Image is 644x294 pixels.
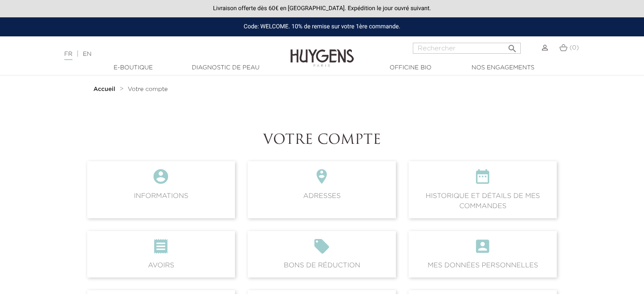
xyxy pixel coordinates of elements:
[60,49,262,59] div: |
[81,231,242,278] a: Avoirs
[409,161,557,218] span: Historique et détails de mes commandes
[507,41,517,51] i: 
[64,51,72,60] a: FR
[83,51,91,57] a: EN
[409,231,557,278] span: Mes données personnelles
[402,231,563,278] a: account_boxMes données personnelles
[91,63,176,72] a: E-Boutique
[413,43,521,54] input: Rechercher
[569,45,579,51] span: (0)
[87,161,235,218] span: Informations
[248,231,396,278] span: Bons de réduction
[415,168,550,191] i: 
[248,161,396,218] span: Adresses
[290,36,354,68] img: Huygens
[241,231,402,278] a: Bons de réduction
[368,63,453,72] a: Officine Bio
[94,168,229,191] i: 
[402,161,563,218] a: Historique et détails de mes commandes
[87,231,235,278] span: Avoirs
[94,86,116,92] strong: Accueil
[415,238,550,261] i: account_box
[183,63,268,72] a: Diagnostic de peau
[94,86,117,93] a: Accueil
[505,40,520,52] button: 
[461,63,545,72] a: Nos engagements
[94,238,229,261] i: 
[128,86,168,93] a: Votre compte
[87,132,557,148] h1: Votre compte
[81,161,242,218] a: Informations
[241,161,402,218] a: Adresses
[254,168,389,191] i: 
[128,86,168,92] span: Votre compte
[254,238,389,261] i: 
